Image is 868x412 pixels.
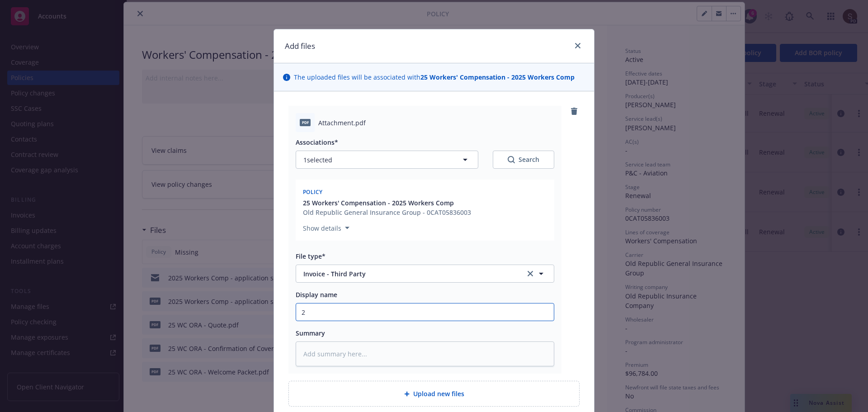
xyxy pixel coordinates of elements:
input: Add display name here... [296,303,554,321]
span: Upload new files [413,389,464,398]
span: File type* [296,252,325,260]
button: Invoice - Third Partyclear selection [296,265,554,283]
a: clear selection [525,268,536,279]
div: Upload new files [288,381,580,407]
span: Invoice - Third Party [303,269,513,279]
span: Display name [296,290,337,299]
span: Summary [296,329,325,337]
